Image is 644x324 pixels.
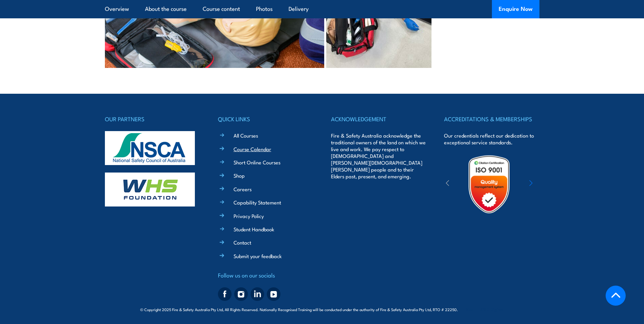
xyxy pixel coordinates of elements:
a: Short Online Courses [234,159,280,166]
a: Submit your feedback [234,252,282,259]
a: All Courses [234,132,258,139]
a: KND Digital [480,306,504,312]
a: Shop [234,172,245,179]
a: Student Handbook [234,226,274,233]
a: Contact [234,239,251,246]
a: Capability Statement [234,199,281,206]
p: Fire & Safety Australia acknowledge the traditional owners of the land on which we live and work.... [331,132,426,180]
h4: QUICK LINKS [218,114,313,124]
a: Privacy Policy [234,212,264,219]
h4: OUR PARTNERS [105,114,200,124]
p: Our credentials reflect our dedication to exceptional service standards. [444,132,539,146]
span: Site: [466,307,504,312]
h4: ACKNOWLEDGEMENT [331,114,426,124]
h4: Follow us on our socials [218,270,313,280]
img: whs-logo-footer [105,173,195,206]
a: Careers [234,185,252,193]
img: ewpa-logo [519,173,578,196]
h4: ACCREDITATIONS & MEMBERSHIPS [444,114,539,124]
img: Untitled design (19) [459,155,519,214]
img: nsca-logo-footer [105,131,195,165]
span: © Copyright 2025 Fire & Safety Australia Pty Ltd, All Rights Reserved. Nationally Recognised Trai... [140,306,504,312]
a: Course Calendar [234,145,271,152]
